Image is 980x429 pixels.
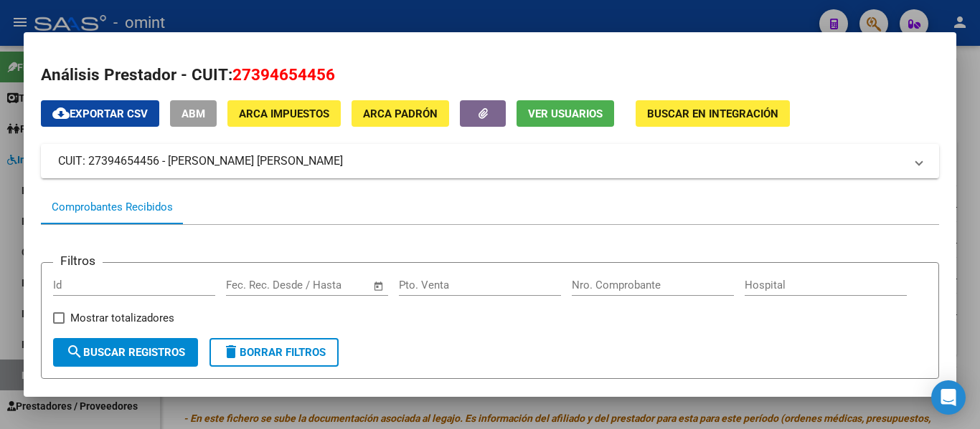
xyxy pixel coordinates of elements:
mat-panel-title: CUIT: 27394654456 - [PERSON_NAME] [PERSON_NAME] [58,153,905,170]
button: Buscar en Integración [636,100,790,127]
button: Ver Usuarios [517,100,614,127]
span: 27394654456 [232,65,335,84]
span: Buscar Registros [66,346,185,359]
h3: Filtros [53,251,103,270]
mat-expansion-panel-header: CUIT: 27394654456 - [PERSON_NAME] [PERSON_NAME] [41,144,939,178]
span: ABM [182,107,205,120]
mat-icon: cloud_download [52,105,70,122]
span: ARCA Padrón [363,107,438,120]
mat-icon: search [66,343,83,360]
input: End date [286,279,355,291]
button: ARCA Padrón [352,100,449,127]
button: Borrar Filtros [209,338,339,367]
span: Mostrar totalizadores [70,309,174,327]
button: Exportar CSV [41,100,159,127]
span: ARCA Impuestos [239,107,329,120]
span: Buscar en Integración [647,107,778,120]
button: Open calendar [371,278,387,294]
button: ARCA Impuestos [227,100,341,127]
mat-icon: delete [222,343,240,360]
span: Exportar CSV [52,107,148,120]
span: Ver Usuarios [528,107,603,120]
h2: Análisis Prestador - CUIT: [41,63,939,87]
div: Comprobantes Recibidos [52,199,173,216]
input: Start date [226,279,273,291]
span: Borrar Filtros [222,346,326,359]
button: Buscar Registros [53,338,198,367]
button: ABM [170,100,217,127]
div: Open Intercom Messenger [931,380,966,415]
